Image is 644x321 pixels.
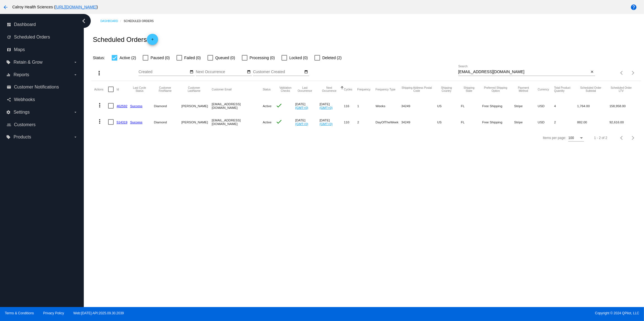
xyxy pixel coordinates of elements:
mat-cell: 2 [357,114,375,130]
input: Created [139,70,189,74]
mat-select: Items per page: [568,136,584,140]
span: Active [263,104,272,108]
mat-cell: [DATE] [319,98,344,114]
button: Change sorting for ShippingState [461,86,477,92]
button: Next page [628,132,639,143]
mat-header-cell: Validation Checks [276,81,295,98]
button: Change sorting for Frequency [357,88,370,91]
mat-cell: 2 [554,114,577,130]
mat-icon: help [630,4,637,11]
span: Dashboard [14,22,36,27]
i: arrow_drop_down [73,73,78,77]
mat-cell: Diamond [154,114,181,130]
span: Retain & Grow [13,60,42,65]
mat-icon: more_vert [96,102,103,109]
mat-cell: [DATE] [295,114,319,130]
mat-cell: US [437,98,461,114]
span: Locked (0) [289,54,308,61]
button: Change sorting for Subtotal [577,86,605,92]
mat-icon: date_range [247,70,251,74]
span: Scheduled Orders [14,35,50,40]
mat-cell: [PERSON_NAME] [181,98,212,114]
mat-cell: Diamond [154,98,181,114]
i: email [7,85,11,89]
a: 514319 [116,120,127,124]
a: Success [130,104,142,108]
button: Next page [628,67,639,78]
mat-cell: 158,958.00 [609,98,638,114]
mat-cell: 882.00 [577,114,610,130]
mat-cell: 110 [344,114,357,130]
mat-cell: US [437,114,461,130]
a: 462592 [116,104,127,108]
i: map [7,47,11,52]
mat-cell: Free Shipping [482,98,514,114]
mat-cell: Free Shipping [482,114,514,130]
span: Customer Notifications [14,85,59,90]
span: Active [263,120,272,124]
input: Search [458,70,590,74]
a: map Maps [7,45,78,54]
a: people_outline Customers [7,120,78,129]
button: Change sorting for FrequencyType [376,88,396,91]
span: Active (2) [120,54,136,61]
a: update Scheduled Orders [7,33,78,42]
h2: Scheduled Orders [93,34,158,45]
a: Success [130,120,142,124]
input: Customer Created [253,70,303,74]
i: local_offer [6,60,11,64]
mat-cell: [PERSON_NAME] [181,114,212,130]
span: Webhooks [14,97,35,102]
button: Change sorting for PaymentMethod.Type [514,86,533,92]
a: Scheduled Orders [124,17,159,25]
a: (GMT+0) [295,106,308,109]
a: (GMT+0) [319,106,333,109]
mat-cell: Stripe [514,98,538,114]
div: Items per page: [543,136,566,140]
span: Failed (0) [184,54,201,61]
button: Change sorting for Cycles [344,88,352,91]
span: Reports [13,72,29,77]
mat-cell: Stripe [514,114,538,130]
mat-icon: more_vert [96,70,102,76]
input: Next Occurrence [196,70,246,74]
span: Queued (0) [215,54,235,61]
mat-cell: [EMAIL_ADDRESS][DOMAIN_NAME] [212,114,263,130]
mat-header-cell: Total Product Quantity [554,81,577,98]
button: Change sorting for NextOccurrenceUtc [319,86,339,92]
span: Customers [14,122,35,127]
button: Change sorting for CustomerFirstName [154,86,176,92]
mat-cell: Weeks [376,98,401,114]
mat-cell: USD [538,114,554,130]
mat-header-cell: Actions [94,81,108,98]
i: arrow_drop_down [73,60,78,64]
mat-cell: 116 [344,98,357,114]
mat-cell: 1 [357,98,375,114]
i: dashboard [7,22,11,27]
span: Processing (0) [250,54,275,61]
i: settings [6,110,11,114]
button: Change sorting for LastOccurrenceUtc [295,86,314,92]
i: arrow_drop_down [73,135,78,139]
i: chevron_left [79,16,88,25]
mat-cell: FL [461,114,482,130]
a: dashboard Dashboard [7,20,78,29]
mat-cell: DayOfTheWeek [376,114,401,130]
span: Deleted (2) [322,54,342,61]
i: arrow_drop_down [73,110,78,114]
button: Change sorting for CustomerEmail [212,88,232,91]
i: people_outline [7,123,11,127]
a: Privacy Policy [43,311,64,315]
mat-icon: check [276,102,282,109]
span: 100 [568,136,574,140]
a: (GMT+0) [295,122,308,126]
button: Change sorting for Id [116,88,119,91]
a: share Webhooks [7,95,78,104]
mat-cell: [EMAIL_ADDRESS][DOMAIN_NAME] [212,98,263,114]
a: Web:[DATE] API:2025.09.30.2039 [73,311,124,315]
button: Change sorting for CurrencyIso [538,88,549,91]
mat-cell: [DATE] [319,114,344,130]
mat-icon: add [149,37,156,44]
mat-icon: check [276,118,282,125]
mat-cell: USD [538,98,554,114]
